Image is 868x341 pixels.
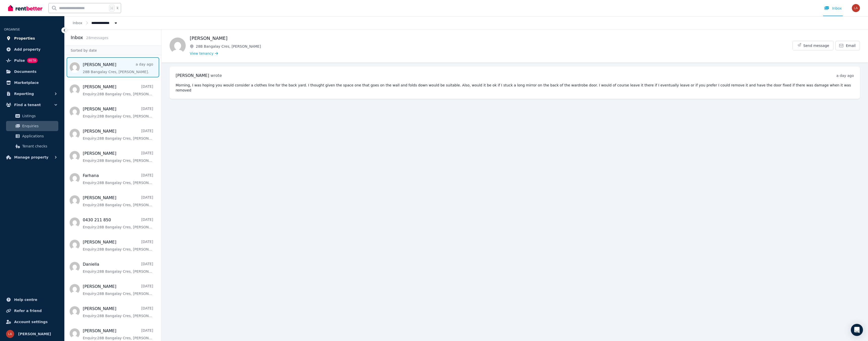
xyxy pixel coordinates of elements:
[4,317,60,327] a: Account settings
[27,58,38,63] span: BETA
[6,131,58,141] a: Applications
[836,74,854,78] time: a day ago
[4,33,60,43] a: Properties
[83,195,153,207] a: [PERSON_NAME][DATE]Enquiry:28B Bangalay Cres, [PERSON_NAME].
[4,55,60,66] a: PulseBETA
[190,35,793,42] h1: [PERSON_NAME]
[22,143,56,149] span: Tenant checks
[83,128,153,141] a: [PERSON_NAME][DATE]Enquiry:28B Bangalay Cres, [PERSON_NAME].
[803,43,829,48] span: Send message
[852,4,860,12] img: Lasith Abeysekara
[71,34,83,41] h2: Inbox
[190,51,218,56] a: View tenancy
[22,123,56,129] span: Enquiries
[65,16,126,29] nav: Breadcrumb
[83,328,153,340] a: [PERSON_NAME][DATE]Enquiry:28B Bangalay Cres, [PERSON_NAME].
[4,306,60,316] a: Refer a friend
[170,38,186,54] img: Meegan Gavran
[22,133,56,139] span: Applications
[14,80,39,86] span: Marketplace
[4,295,60,305] a: Help centre
[851,324,863,336] div: Open Intercom Messenger
[14,69,37,75] span: Documents
[4,67,60,77] a: Documents
[14,154,48,160] span: Manage property
[176,83,854,93] pre: Morning, I was hoping you would consider a clothes line for the back yard. I thought given the sp...
[14,57,25,64] span: Pulse
[846,43,856,48] span: Email
[793,41,833,50] button: Send message
[4,89,60,99] button: Reporting
[824,6,842,11] div: Inbox
[4,28,20,31] span: ORGANISE
[4,44,60,54] a: Add property
[14,102,41,108] span: Find a tenant
[190,51,213,56] span: View tenancy
[83,150,153,163] a: [PERSON_NAME][DATE]Enquiry:28B Bangalay Cres, [PERSON_NAME].
[4,152,60,162] button: Manage property
[86,36,108,40] span: 28 message s
[6,111,58,121] a: Listings
[73,21,82,25] a: Inbox
[14,297,37,303] span: Help centre
[14,35,35,41] span: Properties
[65,46,161,55] div: Sorted by date
[8,4,42,12] img: RentBetter
[83,62,153,74] a: [PERSON_NAME]a day ago28B Bangalay Cres, [PERSON_NAME].
[6,330,14,338] img: Lasith Abeysekara
[117,6,118,10] span: k
[4,78,60,88] a: Marketplace
[18,331,51,337] span: [PERSON_NAME]
[83,284,153,296] a: [PERSON_NAME][DATE]Enquiry:28B Bangalay Cres, [PERSON_NAME].
[83,84,153,97] a: [PERSON_NAME][DATE]Enquiry:28B Bangalay Cres, [PERSON_NAME].
[83,217,153,230] a: 0430 211 850[DATE]Enquiry:28B Bangalay Cres, [PERSON_NAME].
[196,44,793,49] span: 28B Bangalay Cres, [PERSON_NAME]
[83,306,153,318] a: [PERSON_NAME][DATE]Enquiry:28B Bangalay Cres, [PERSON_NAME].
[22,113,56,119] span: Listings
[83,106,153,119] a: [PERSON_NAME][DATE]Enquiry:28B Bangalay Cres, [PERSON_NAME].
[835,41,860,50] a: Email
[83,239,153,252] a: [PERSON_NAME][DATE]Enquiry:28B Bangalay Cres, [PERSON_NAME].
[210,73,222,78] span: wrote
[176,73,209,78] span: [PERSON_NAME]
[14,319,48,325] span: Account settings
[6,121,58,131] a: Enquiries
[14,46,41,52] span: Add property
[14,308,42,314] span: Refer a friend
[6,141,58,151] a: Tenant checks
[83,261,153,274] a: Daniella[DATE]Enquiry:28B Bangalay Cres, [PERSON_NAME].
[83,173,153,185] a: Farhana[DATE]Enquiry:28B Bangalay Cres, [PERSON_NAME].
[14,91,34,97] span: Reporting
[4,100,60,110] button: Find a tenant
